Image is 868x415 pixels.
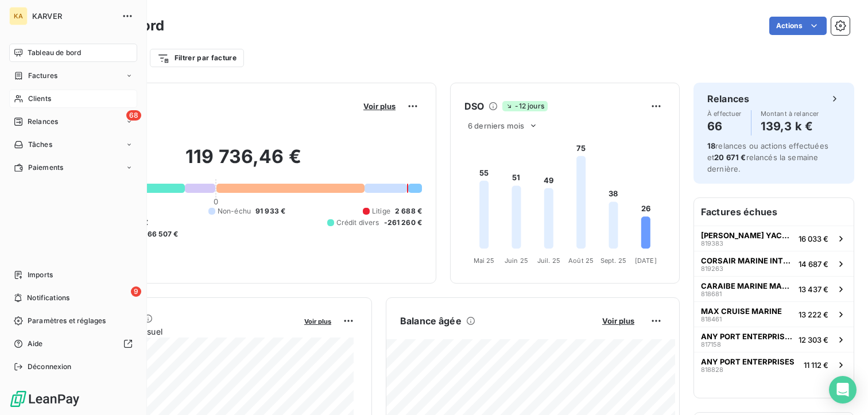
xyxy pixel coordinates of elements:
[400,314,462,328] h6: Balance âgée
[28,71,57,81] span: Factures
[829,376,857,404] div: Open Intercom Messenger
[126,110,141,121] span: 68
[701,357,795,366] span: ANY PORT ENTERPRISES
[701,307,782,316] span: MAX CRUISE MARINE
[468,121,524,130] span: 6 derniers mois
[701,332,794,341] span: ANY PORT ENTERPRISES
[701,341,721,348] span: 817158
[694,301,854,327] button: MAX CRUISE MARINE81846113 222 €
[28,270,53,280] span: Imports
[707,141,715,150] span: 18
[799,234,828,243] span: 16 033 €
[707,117,742,135] h4: 66
[301,316,335,326] button: Voir plus
[28,48,81,58] span: Tableau de bord
[131,286,141,297] span: 9
[505,257,528,265] tspan: Juin 25
[701,290,722,297] span: 818681
[600,257,626,265] tspan: Sept. 25
[32,11,115,21] span: KARVER
[701,281,794,290] span: CARAIBE MARINE MARTINIQUE
[9,7,28,25] div: KA
[694,198,854,226] h6: Factures échues
[9,335,137,353] a: Aide
[65,325,296,338] span: Chiffre d'affaires mensuel
[255,206,285,216] span: 91 933 €
[28,139,52,150] span: Tâches
[372,206,390,216] span: Litige
[28,316,106,326] span: Paramètres et réglages
[707,92,749,106] h6: Relances
[701,366,723,373] span: 818828
[701,316,722,323] span: 818461
[336,218,379,228] span: Crédit divers
[799,335,828,344] span: 12 303 €
[28,94,51,104] span: Clients
[537,257,560,265] tspan: Juil. 25
[701,240,723,247] span: 819383
[799,259,828,269] span: 14 687 €
[27,293,69,303] span: Notifications
[799,310,828,319] span: 13 222 €
[694,352,854,377] button: ANY PORT ENTERPRISES81882811 112 €
[150,49,244,67] button: Filtrer par facture
[694,327,854,352] button: ANY PORT ENTERPRISES81715812 303 €
[761,117,819,135] h4: 139,3 k €
[360,101,399,111] button: Voir plus
[701,265,723,272] span: 819263
[761,110,819,117] span: Montant à relancer
[694,276,854,301] button: CARAIBE MARINE MARTINIQUE81868113 437 €
[28,339,43,349] span: Aide
[28,162,63,173] span: Paiements
[502,101,547,111] span: -12 jours
[9,390,80,408] img: Logo LeanPay
[474,257,495,265] tspan: Mai 25
[635,257,657,265] tspan: [DATE]
[701,231,794,240] span: [PERSON_NAME] YACHT AND MARINE / [PERSON_NAME] MARINE
[28,362,72,372] span: Déconnexion
[568,257,594,265] tspan: Août 25
[395,206,422,216] span: 2 688 €
[799,285,828,294] span: 13 437 €
[464,99,484,113] h6: DSO
[599,316,638,326] button: Voir plus
[214,197,218,206] span: 0
[304,317,331,325] span: Voir plus
[65,145,422,180] h2: 119 736,46 €
[602,316,634,325] span: Voir plus
[714,153,746,162] span: 20 671 €
[694,226,854,251] button: [PERSON_NAME] YACHT AND MARINE / [PERSON_NAME] MARINE81938316 033 €
[363,102,396,111] span: Voir plus
[384,218,423,228] span: -261 260 €
[707,110,742,117] span: À effectuer
[769,17,827,35] button: Actions
[804,360,828,370] span: 11 112 €
[144,229,178,239] span: -66 507 €
[694,251,854,276] button: CORSAIR MARINE INTERNATIONAL CO., LTD81926314 687 €
[28,117,58,127] span: Relances
[218,206,251,216] span: Non-échu
[707,141,828,173] span: relances ou actions effectuées et relancés la semaine dernière.
[701,256,794,265] span: CORSAIR MARINE INTERNATIONAL CO., LTD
